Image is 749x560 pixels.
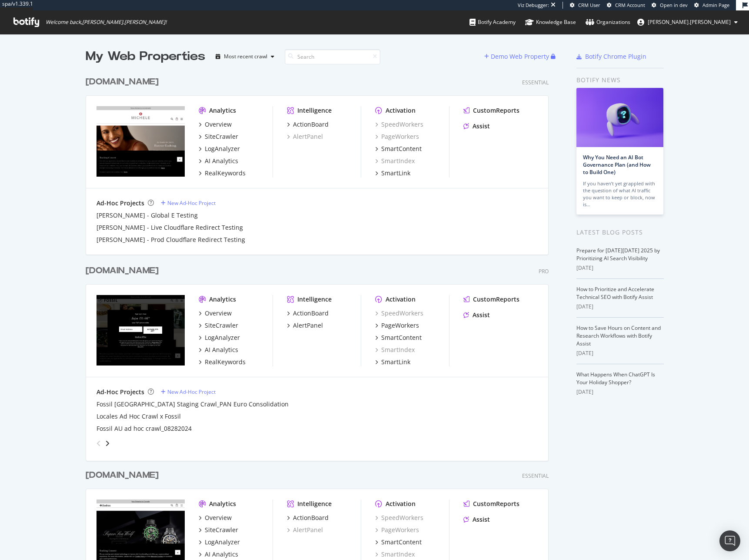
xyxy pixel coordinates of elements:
div: Assist [473,122,490,131]
a: Assist [463,311,490,319]
span: Open in dev [660,2,688,8]
div: Demo Web Property [491,52,549,61]
a: How to Prioritize and Accelerate Technical SEO with Botify Assist [576,285,654,301]
div: SmartIndex [375,345,415,354]
div: [DATE] [576,388,664,396]
div: LogAnalyzer [205,144,240,153]
div: RealKeywords [205,358,246,366]
div: Fossil [GEOGRAPHIC_DATA] Staging Crawl_PAN Euro Consolidation [97,400,289,409]
a: Prepare for [DATE][DATE] 2025 by Prioritizing AI Search Visibility [576,247,660,262]
div: Activation [386,295,416,304]
div: [PERSON_NAME] - Global E Testing [97,211,198,220]
div: CustomReports [473,295,519,304]
a: SiteCrawler [199,321,238,330]
div: angle-left [93,436,104,450]
div: Intelligence [297,295,332,304]
div: CustomReports [473,106,519,115]
div: Ad-Hoc Projects [97,199,144,208]
a: LogAnalyzer [199,538,240,547]
a: [DOMAIN_NAME] [86,265,162,277]
a: PageWorkers [375,321,419,330]
a: AI Analytics [199,550,238,559]
div: Open Intercom Messenger [719,530,740,551]
div: My Web Properties [86,48,205,65]
a: Why You Need an AI Bot Governance Plan (and How to Build One) [583,154,651,176]
div: Essential [522,472,549,480]
a: RealKeywords [199,169,246,178]
div: Ad-Hoc Projects [97,388,144,396]
span: CRM Account [615,2,645,8]
div: AlertPanel [293,321,323,330]
a: Botify Academy [469,10,516,34]
a: Overview [199,309,232,318]
a: Admin Page [694,2,729,9]
a: AI Analytics [199,345,238,354]
div: LogAnalyzer [205,333,240,342]
a: CustomReports [463,106,519,115]
div: Botify Academy [469,18,516,27]
div: SmartLink [381,358,410,366]
div: Analytics [209,106,236,115]
div: Assist [473,311,490,319]
div: [PERSON_NAME] - Prod Cloudflare Redirect Testing [97,235,245,244]
div: Most recent crawl [224,54,267,59]
div: [PERSON_NAME] - Live Cloudflare Redirect Testing [97,223,243,232]
a: SpeedWorkers [375,120,423,129]
div: SmartIndex [375,550,415,559]
a: SmartContent [375,538,422,547]
a: Overview [199,120,232,129]
div: Locales Ad Hoc Crawl x Fossil [97,412,181,421]
a: AlertPanel [287,132,323,141]
div: [DOMAIN_NAME] [86,265,159,277]
a: SpeedWorkers [375,513,423,522]
input: Search [285,49,380,64]
div: SiteCrawler [205,132,238,141]
a: [DOMAIN_NAME] [86,76,162,88]
a: LogAnalyzer [199,144,240,153]
a: New Ad-Hoc Project [161,388,216,396]
span: Admin Page [702,2,729,8]
span: CRM User [578,2,600,8]
div: SmartLink [381,169,410,178]
div: AI Analytics [205,157,238,165]
a: Assist [463,515,490,524]
a: SmartIndex [375,157,415,165]
button: Demo Web Property [484,50,551,64]
div: Assist [473,515,490,524]
div: ActionBoard [293,513,329,522]
a: ActionBoard [287,120,329,129]
div: Botify Chrome Plugin [585,52,646,61]
a: CRM User [570,2,600,9]
a: SpeedWorkers [375,309,423,318]
div: PageWorkers [381,321,419,330]
a: ActionBoard [287,309,329,318]
a: SmartLink [375,169,410,178]
div: SmartContent [381,538,422,547]
div: SmartContent [381,333,422,342]
div: [DATE] [576,264,664,272]
div: Pro [539,268,549,275]
a: [DOMAIN_NAME] [86,469,162,482]
div: Intelligence [297,500,332,508]
div: [DOMAIN_NAME] [86,469,159,482]
div: PageWorkers [375,132,419,141]
img: Fossil.com [97,295,185,366]
a: CustomReports [463,295,519,304]
a: New Ad-Hoc Project [161,199,216,207]
a: Knowledge Base [525,10,576,34]
div: New Ad-Hoc Project [167,199,216,207]
div: New Ad-Hoc Project [167,388,216,396]
div: Knowledge Base [525,18,576,27]
div: PageWorkers [375,526,419,534]
a: CRM Account [607,2,645,9]
a: What Happens When ChatGPT Is Your Holiday Shopper? [576,371,655,386]
div: Activation [386,106,416,115]
a: Fossil AU ad hoc crawl_08282024 [97,424,192,433]
div: [DATE] [576,303,664,311]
